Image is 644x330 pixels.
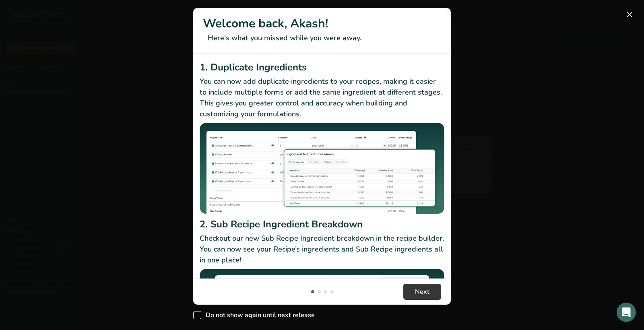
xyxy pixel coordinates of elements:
[200,60,444,74] h2: 1. Duplicate Ingredients
[200,123,444,214] img: Duplicate Ingredients
[617,303,636,322] div: Open Intercom Messenger
[200,233,444,266] p: Checkout our new Sub Recipe Ingredient breakdown in the recipe builder. You can now see your Reci...
[203,33,441,43] p: Here's what you missed while you were away.
[403,284,441,300] button: Next
[203,14,441,33] h1: Welcome back, Akash!
[415,287,429,297] span: Next
[200,217,444,231] h2: 2. Sub Recipe Ingredient Breakdown
[201,311,315,319] span: Do not show again until next release
[200,76,444,120] p: You can now add duplicate ingredients to your recipes, making it easier to include multiple forms...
